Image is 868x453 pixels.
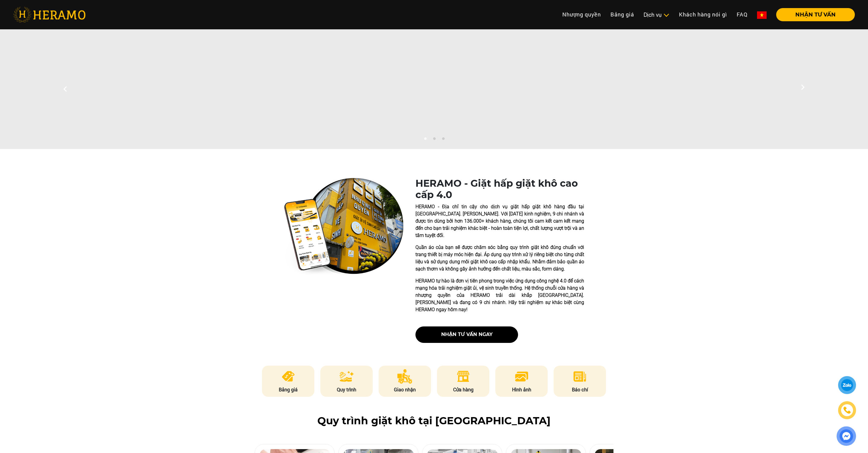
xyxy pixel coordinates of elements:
[757,11,767,19] img: vn-flag.png
[415,178,584,201] h1: HERAMO - Giặt hấp giặt khô cao cấp 4.0
[415,244,584,273] p: Quần áo của bạn sẽ được chăm sóc bằng quy trình giặt khô đúng chuẩn với trang thiết bị máy móc hi...
[13,7,86,22] img: heramo-logo.png
[514,369,529,384] img: image.png
[456,369,470,384] img: store.png
[644,11,669,19] div: Dịch vụ
[843,406,851,414] img: phone-icon
[284,178,403,276] img: heramo-quality-banner
[339,369,354,384] img: process.png
[732,8,752,21] a: FAQ
[320,386,373,393] p: Quy trình
[415,277,584,313] p: HERAMO tự hào là đơn vị tiên phong trong việc ứng dụng công nghệ 4.0 để cách mạng hóa trải nghiệm...
[663,12,669,18] img: subToggleIcon
[495,386,548,393] p: Hình ảnh
[262,386,315,393] p: Bảng giá
[431,137,437,143] button: 2
[771,12,855,17] a: NHẬN TƯ VẤN
[674,8,732,21] a: Khách hàng nói gì
[440,137,446,143] button: 3
[397,369,413,384] img: delivery.png
[13,415,855,427] h2: Quy trình giặt khô tại [GEOGRAPHIC_DATA]
[281,369,296,384] img: pricing.png
[606,8,639,21] a: Bảng giá
[572,369,587,384] img: news.png
[558,8,606,21] a: Nhượng quyền
[838,402,856,419] a: phone-icon
[415,203,584,239] p: HERAMO - Địa chỉ tin cậy cho dịch vụ giặt hấp giặt khô hàng đầu tại [GEOGRAPHIC_DATA]. [PERSON_NA...
[437,386,490,393] p: Cửa hàng
[415,326,518,343] button: nhận tư vấn ngay
[776,8,855,21] button: NHẬN TƯ VẤN
[422,137,428,143] button: 1
[554,386,606,393] p: Báo chí
[379,386,431,393] p: Giao nhận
